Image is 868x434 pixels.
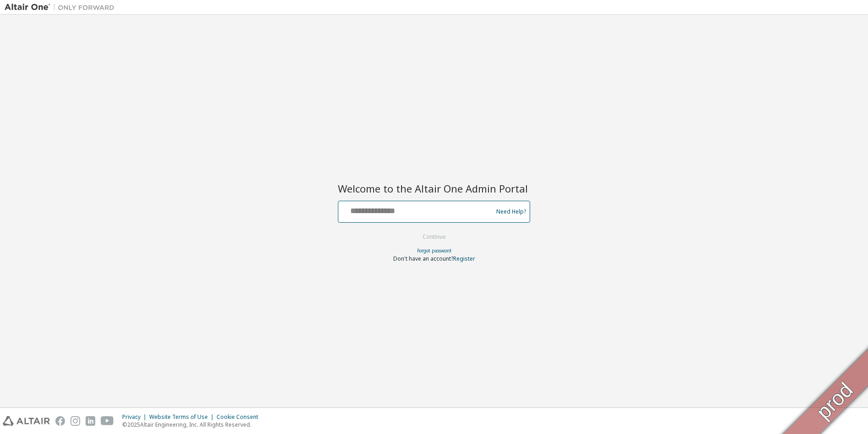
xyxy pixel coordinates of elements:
[86,416,95,426] img: linkedin.svg
[71,416,80,426] img: instagram.svg
[453,255,475,263] a: Register
[149,413,217,421] div: Website Terms of Use
[496,211,526,212] a: Need Help?
[393,255,453,263] span: Don't have an account?
[338,182,530,195] h2: Welcome to the Altair One Admin Portal
[3,416,50,426] img: altair_logo.svg
[217,413,264,421] div: Cookie Consent
[5,3,119,12] img: Altair One
[417,247,451,254] a: Forgot password
[55,416,65,426] img: facebook.svg
[122,413,149,421] div: Privacy
[122,421,264,429] p: © 2025 Altair Engineering, Inc. All Rights Reserved.
[101,416,114,426] img: youtube.svg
